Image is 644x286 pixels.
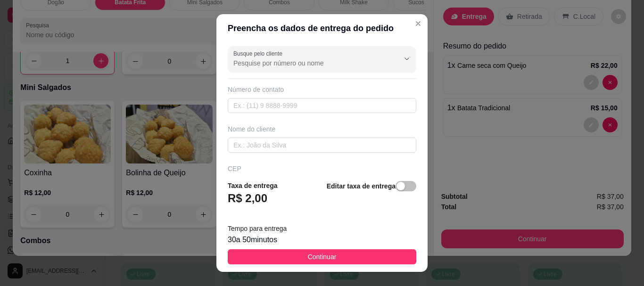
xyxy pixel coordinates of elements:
[233,49,286,57] label: Busque pelo cliente
[228,191,267,206] h3: R$ 2,00
[228,98,416,113] input: Ex.: (11) 9 8888-9999
[327,182,396,190] strong: Editar taxa de entrega
[228,164,416,173] div: CEP
[228,182,278,189] strong: Taxa de entrega
[228,225,287,232] span: Tempo para entrega
[228,234,416,245] div: 30 a 50 minutos
[228,124,416,134] div: Nome do cliente
[399,51,414,66] button: Show suggestions
[228,249,416,264] button: Continuar
[228,138,416,153] input: Ex.: João da Silva
[228,85,416,94] div: Número de contato
[233,58,384,68] input: Busque pelo cliente
[411,16,426,31] button: Close
[308,252,337,262] span: Continuar
[216,14,428,42] header: Preencha os dados de entrega do pedido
